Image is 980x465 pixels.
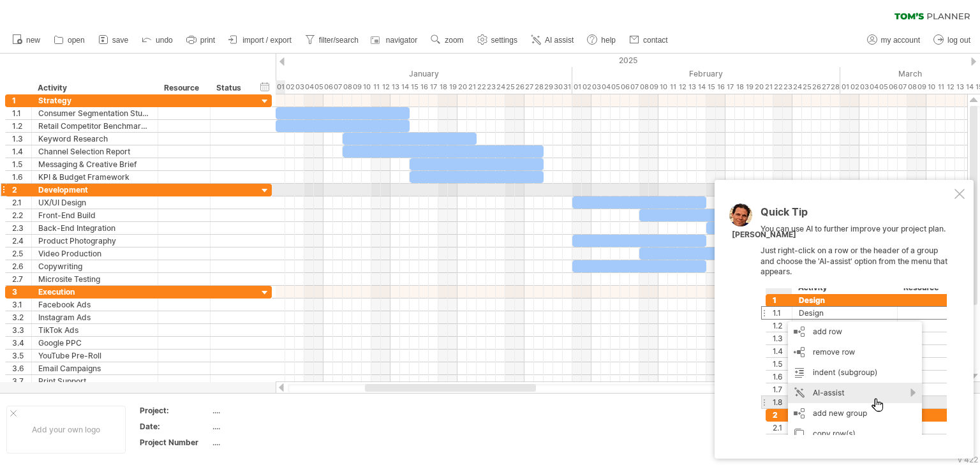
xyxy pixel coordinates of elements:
div: Thursday, 13 March 2025 [955,80,965,94]
div: Thursday, 20 February 2025 [754,80,764,94]
div: Wednesday, 19 February 2025 [745,80,754,94]
div: KPI & Budget Framework [38,171,151,183]
div: 1.2 [12,120,31,132]
div: January 2025 [276,67,572,80]
div: Tuesday, 25 February 2025 [802,80,812,94]
div: Saturday, 22 February 2025 [773,80,783,94]
a: help [584,32,620,48]
div: Project: [140,405,210,416]
div: Sunday, 19 January 2025 [448,80,457,94]
span: my account [881,36,920,45]
div: 3 [12,286,31,298]
div: 2.6 [12,260,31,272]
div: Messaging & Creative Brief [38,158,151,170]
a: print [183,32,219,48]
a: settings [474,32,521,48]
div: Consumer Segmentation Study [38,107,151,119]
div: Monday, 10 March 2025 [926,80,936,94]
div: Friday, 17 January 2025 [429,80,438,94]
div: Sunday, 26 January 2025 [515,80,524,94]
a: filter/search [302,32,362,48]
div: v 422 [958,455,978,464]
div: Google PPC [38,337,151,349]
div: Tuesday, 28 January 2025 [534,80,544,94]
div: Saturday, 11 January 2025 [371,80,381,94]
div: Sunday, 2 March 2025 [850,80,859,94]
div: Facebook Ads [38,299,151,311]
div: Wednesday, 5 February 2025 [611,80,620,94]
div: Thursday, 30 January 2025 [553,80,563,94]
a: open [50,32,89,48]
div: Friday, 14 February 2025 [697,80,706,94]
div: Wednesday, 29 January 2025 [544,80,553,94]
span: settings [491,36,517,45]
div: Thursday, 6 February 2025 [620,80,630,94]
span: AI assist [545,36,574,45]
div: TikTok Ads [38,324,151,336]
div: Tuesday, 7 January 2025 [333,80,343,94]
div: Instagram Ads [38,311,151,323]
div: Saturday, 15 February 2025 [706,80,716,94]
div: Saturday, 25 January 2025 [505,80,515,94]
div: Friday, 3 January 2025 [295,80,304,94]
div: Wednesday, 12 February 2025 [678,80,687,94]
div: Keyword Research [38,133,151,145]
span: zoom [445,36,463,45]
div: Thursday, 13 February 2025 [687,80,697,94]
div: Strategy [38,94,151,107]
div: Tuesday, 21 January 2025 [467,80,477,94]
div: Product Photography [38,235,151,247]
div: Sunday, 2 February 2025 [582,80,591,94]
a: import / export [225,32,295,48]
div: Execution [38,286,151,298]
div: Monday, 13 January 2025 [390,80,400,94]
div: Thursday, 27 February 2025 [821,80,831,94]
div: Saturday, 8 March 2025 [907,80,917,94]
a: log out [930,32,974,48]
div: 2.4 [12,235,31,247]
div: Friday, 7 March 2025 [898,80,907,94]
div: Wednesday, 12 March 2025 [946,80,955,94]
div: Monday, 3 March 2025 [859,80,869,94]
div: Thursday, 23 January 2025 [486,80,496,94]
div: Project Number [140,437,210,448]
div: Add your own logo [6,406,126,454]
span: new [26,36,40,45]
div: Wednesday, 8 January 2025 [343,80,352,94]
div: Friday, 7 February 2025 [630,80,639,94]
div: 3.7 [12,375,31,387]
div: Friday, 14 March 2025 [965,80,974,94]
div: Print Support [38,375,151,387]
div: 3.4 [12,337,31,349]
div: Thursday, 2 January 2025 [285,80,295,94]
div: .... [212,437,320,448]
div: 3.3 [12,324,31,336]
div: 2.3 [12,222,31,234]
div: Wednesday, 1 January 2025 [276,80,285,94]
div: Tuesday, 4 February 2025 [601,80,611,94]
div: Development [38,184,151,196]
div: Tuesday, 18 February 2025 [735,80,745,94]
span: print [200,36,215,45]
span: import / export [242,36,292,45]
div: Monday, 3 February 2025 [591,80,601,94]
div: Friday, 28 February 2025 [831,80,840,94]
div: Sunday, 5 January 2025 [314,80,323,94]
a: new [9,32,44,48]
span: help [601,36,616,45]
div: Sunday, 9 February 2025 [649,80,658,94]
span: open [68,36,85,45]
div: 2.7 [12,273,31,285]
div: 3.6 [12,362,31,374]
div: Wednesday, 26 February 2025 [812,80,821,94]
div: Microsite Testing [38,273,151,285]
div: 1.4 [12,145,31,158]
a: my account [864,32,924,48]
div: Thursday, 9 January 2025 [352,80,362,94]
div: Sunday, 9 March 2025 [917,80,926,94]
div: 1 [12,94,31,107]
div: Monday, 17 February 2025 [725,80,735,94]
div: Email Campaigns [38,362,151,374]
div: Saturday, 18 January 2025 [438,80,448,94]
div: Monday, 6 January 2025 [323,80,333,94]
